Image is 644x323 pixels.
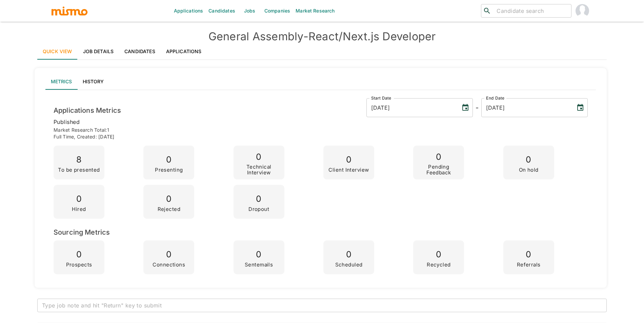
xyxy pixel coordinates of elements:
[366,98,456,117] input: MM/DD/YYYY
[66,262,92,268] p: Prospects
[158,192,181,207] p: 0
[335,262,363,268] p: Scheduled
[248,192,269,207] p: 0
[45,73,596,90] div: lab API tabs example
[66,247,92,262] p: 0
[54,127,588,133] p: Market Research Total: 1
[576,4,589,18] img: Maria Lujan Ciommo
[153,262,185,268] p: Connections
[371,95,391,101] label: Start Date
[245,247,273,262] p: 0
[248,207,269,212] p: Dropout
[58,152,100,167] p: 8
[517,262,541,268] p: Referrals
[245,262,273,268] p: Sentemails
[416,150,461,165] p: 0
[328,167,369,173] p: Client Interview
[427,262,451,268] p: Recycled
[519,167,539,173] p: On hold
[236,164,282,175] p: Technical Interview
[72,207,86,212] p: Hired
[416,164,461,175] p: Pending Feedback
[519,152,539,167] p: 0
[37,30,607,43] h4: General Assembly - React/Next.js Developer
[158,207,181,212] p: Rejected
[58,167,100,173] p: To be presented
[37,43,78,60] a: Quick View
[161,43,207,60] a: Applications
[459,101,472,114] button: Choose date, selected date is Oct 9, 2025
[51,6,88,16] img: logo
[153,247,185,262] p: 0
[54,117,588,127] p: published
[573,101,587,114] button: Choose date, selected date is Oct 9, 2025
[481,98,571,117] input: MM/DD/YYYY
[78,43,119,60] a: Job Details
[517,247,541,262] p: 0
[328,152,369,167] p: 0
[54,133,588,140] p: Full time , Created: [DATE]
[335,247,363,262] p: 0
[155,152,183,167] p: 0
[119,43,161,60] a: Candidates
[54,227,588,238] h6: Sourcing Metrics
[45,73,77,90] button: Metrics
[54,105,121,116] h6: Applications Metrics
[236,150,282,165] p: 0
[72,192,86,207] p: 0
[427,247,451,262] p: 0
[77,73,109,90] button: History
[476,102,479,113] h6: -
[494,6,568,16] input: Candidate search
[486,95,504,101] label: End Date
[155,167,183,173] p: Presenting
